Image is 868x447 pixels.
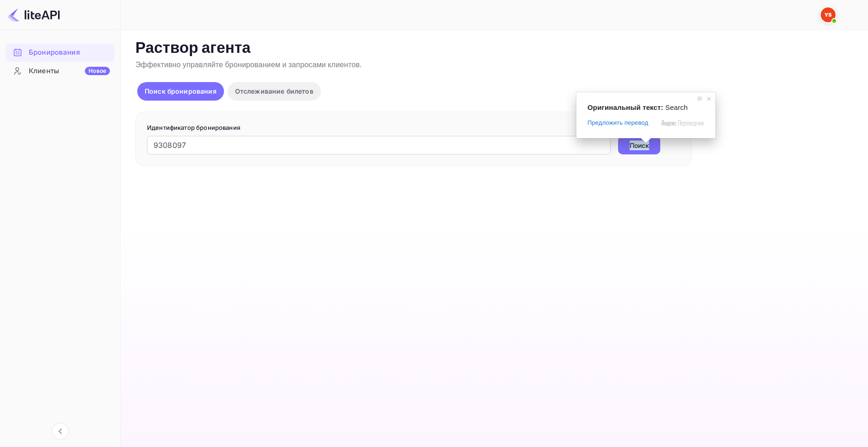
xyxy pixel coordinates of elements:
[630,140,649,150] ya-tr-span: Поиск
[235,87,313,95] ya-tr-span: Отслеживание билетов
[6,62,115,80] div: КлиентыНовое
[135,38,251,58] ya-tr-span: Раствор агента
[618,136,660,154] button: Поиск
[587,103,663,111] span: Оригинальный текст:
[147,124,240,131] ya-tr-span: Идентификатор бронирования
[6,44,115,61] a: Бронирования
[89,67,106,74] ya-tr-span: Новое
[6,44,115,62] div: Бронирования
[145,87,217,95] ya-tr-span: Поиск бронирования
[135,60,362,70] ya-tr-span: Эффективно управляйте бронированием и запросами клиентов.
[821,7,836,22] img: Служба Поддержки Яндекса
[665,103,688,111] span: Search
[29,47,80,58] ya-tr-span: Бронирования
[52,423,69,440] button: Свернуть навигацию
[29,66,59,77] ya-tr-span: Клиенты
[587,119,648,127] span: Предложить перевод
[6,62,115,79] a: КлиентыНовое
[147,136,611,154] input: Введите идентификатор бронирования (например, 63782194)
[7,7,60,22] img: Логотип LiteAPI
